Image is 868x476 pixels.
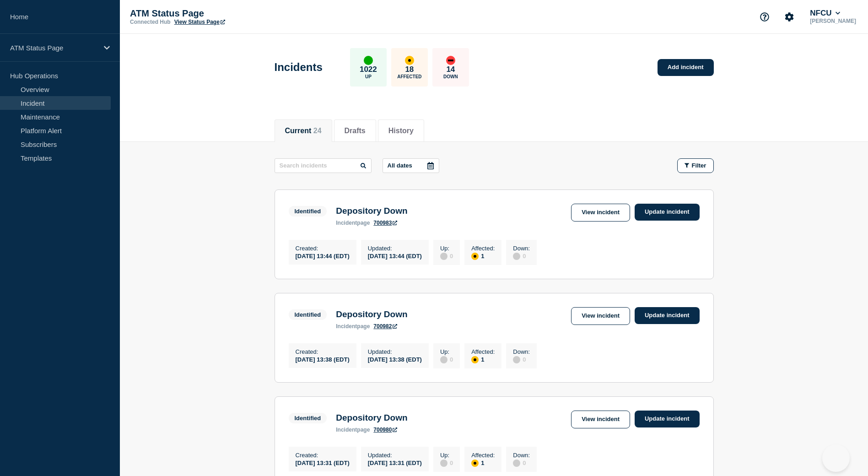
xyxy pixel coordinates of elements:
a: 700983 [373,220,397,226]
h1: Incidents [275,61,323,74]
a: Add incident [658,59,714,76]
p: page [336,220,370,226]
p: Affected : [471,348,495,355]
div: down [446,56,455,65]
button: Filter [677,158,714,173]
div: [DATE] 13:38 (EDT) [368,355,422,363]
p: ATM Status Page [10,44,98,52]
div: disabled [513,356,520,363]
p: Updated : [368,245,422,252]
div: affected [405,56,414,65]
div: affected [471,460,479,467]
h3: Depository Down [336,413,407,423]
button: NFCU [808,9,842,18]
div: disabled [513,253,520,260]
h3: Depository Down [336,206,407,216]
div: [DATE] 13:31 (EDT) [296,459,350,466]
p: Affected : [471,452,495,459]
p: All dates [388,162,412,169]
button: Support [755,7,774,27]
div: disabled [440,460,447,467]
a: Update incident [635,307,700,324]
button: All dates [383,158,439,173]
p: Created : [296,348,350,355]
div: [DATE] 13:31 (EDT) [368,459,422,466]
div: disabled [440,253,447,260]
p: ATM Status Page [130,8,313,19]
p: Affected : [471,245,495,252]
p: 14 [446,65,455,74]
a: Update incident [635,204,700,221]
div: 0 [513,459,530,467]
p: Down : [513,245,530,252]
button: Current 24 [285,127,322,135]
p: 1022 [360,65,377,74]
p: page [336,323,370,330]
span: incident [336,220,357,226]
p: Down : [513,348,530,355]
div: 1 [471,252,495,260]
span: incident [336,427,357,433]
a: Update incident [635,411,700,427]
div: 1 [471,459,495,467]
div: 0 [513,355,530,363]
p: page [336,427,370,433]
span: Identified [289,413,327,423]
a: 700982 [373,323,397,330]
span: Filter [692,162,706,169]
a: View incident [571,411,630,428]
a: 700980 [373,427,397,433]
div: disabled [513,460,520,467]
div: up [364,56,373,65]
div: affected [471,356,479,363]
p: Up : [440,245,453,252]
p: Up : [440,452,453,459]
div: 0 [440,355,453,363]
div: 1 [471,355,495,363]
p: Created : [296,452,350,459]
p: [PERSON_NAME] [808,18,858,24]
input: Search incidents [275,158,372,173]
div: 0 [513,252,530,260]
p: Updated : [368,452,422,459]
button: Account settings [780,7,799,27]
p: Affected [397,74,421,79]
div: disabled [440,356,447,363]
button: Drafts [345,127,366,135]
div: [DATE] 13:38 (EDT) [296,355,350,363]
div: 0 [440,459,453,467]
div: affected [471,253,479,260]
p: Updated : [368,348,422,355]
span: incident [336,323,357,330]
button: History [388,127,414,135]
p: 18 [405,65,414,74]
div: [DATE] 13:44 (EDT) [368,252,422,260]
a: View incident [571,307,630,325]
a: View incident [571,204,630,222]
p: Created : [296,245,350,252]
p: Up : [440,348,453,355]
span: Identified [289,206,327,216]
div: [DATE] 13:44 (EDT) [296,252,350,260]
p: Up [365,74,372,79]
p: Down : [513,452,530,459]
p: Connected Hub [130,19,171,25]
a: View Status Page [174,19,225,25]
iframe: Help Scout Beacon - Open [822,444,850,472]
div: 0 [440,252,453,260]
h3: Depository Down [336,309,407,319]
span: Identified [289,309,327,320]
span: 24 [313,127,322,135]
p: Down [443,74,458,79]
